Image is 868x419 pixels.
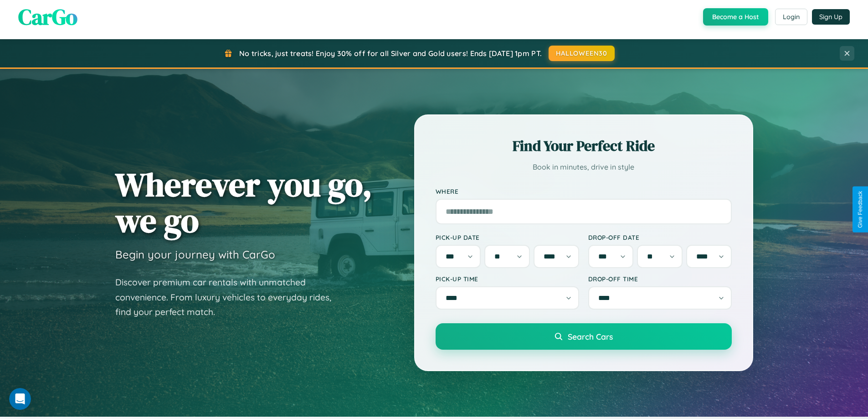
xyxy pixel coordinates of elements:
h3: Begin your journey with CarGo [115,248,275,261]
button: Login [775,9,807,25]
span: CarGo [18,2,77,32]
p: Book in minutes, drive in style [436,160,732,174]
h1: Wherever you go, we go [115,166,372,238]
label: Drop-off Date [588,233,732,241]
label: Pick-up Time [436,275,579,283]
p: Discover premium car rentals with unmatched convenience. From luxury vehicles to everyday rides, ... [115,275,343,320]
button: Search Cars [436,323,732,350]
h2: Find Your Perfect Ride [436,136,732,156]
span: No tricks, just treats! Enjoy 30% off for all Silver and Gold users! Ends [DATE] 1pm PT. [239,49,542,58]
button: Become a Host [703,8,768,26]
iframe: Intercom live chat [9,388,31,410]
label: Pick-up Date [436,233,579,241]
button: Sign Up [812,9,850,25]
div: Give Feedback [857,191,863,228]
label: Drop-off Time [588,275,732,283]
label: Where [436,187,732,195]
button: HALLOWEEN30 [549,46,615,61]
span: Search Cars [568,331,613,341]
